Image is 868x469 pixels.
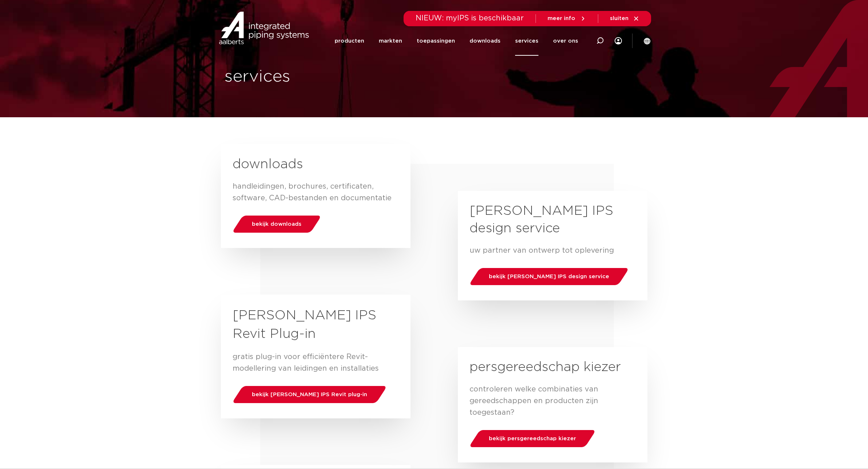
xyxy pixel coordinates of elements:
div: my IPS [615,26,622,56]
a: over ons [553,26,578,56]
span: sluiten [610,16,628,21]
span: gratis plug-in voor efficiëntere Revit-modellering van leidingen en installaties [233,353,379,372]
a: downloads [470,26,501,56]
a: markten [379,26,402,56]
span: bekijk downloads [252,221,301,227]
a: toepassingen [417,26,455,56]
a: producten [335,26,364,56]
a: services [515,26,538,56]
h3: [PERSON_NAME] IPS Revit Plug-in [233,306,399,344]
a: downloads handleidingen, brochures, certificaten, software, CAD-bestanden en documentatiebekijk d... [221,144,410,248]
span: bekijk persgereedschap kiezer [489,436,576,441]
a: sluiten [610,15,639,22]
h1: services [225,65,431,88]
span: NIEUW: myIPS is beschikbaar [416,15,524,22]
h2: persgereedschap kiezer [470,359,636,376]
span: uw partner van ontwerp tot oplevering [470,247,614,254]
span: controleren welke combinaties van gereedschappen en producten zijn toegestaan? [470,386,598,416]
h2: downloads [233,156,399,173]
a: [PERSON_NAME] IPS Revit Plug-in gratis plug-in voor efficiëntere Revit-modellering van leidingen ... [221,295,410,418]
a: meer info [548,15,586,22]
a: [PERSON_NAME] IPS design service uw partner van ontwerp tot opleveringbekijk [PERSON_NAME] IPS de... [458,191,647,300]
h2: [PERSON_NAME] IPS design service [470,202,636,237]
span: meer info [548,16,575,21]
nav: Menu [335,26,578,56]
span: bekijk [PERSON_NAME] IPS design service [489,274,609,279]
span: handleidingen, brochures, certificaten, software, CAD-bestanden en documentatie [233,183,392,202]
a: persgereedschap kiezer controleren welke combinaties van gereedschappen en producten zijn toegest... [458,347,647,462]
span: bekijk [PERSON_NAME] IPS Revit plug-in [252,392,367,397]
